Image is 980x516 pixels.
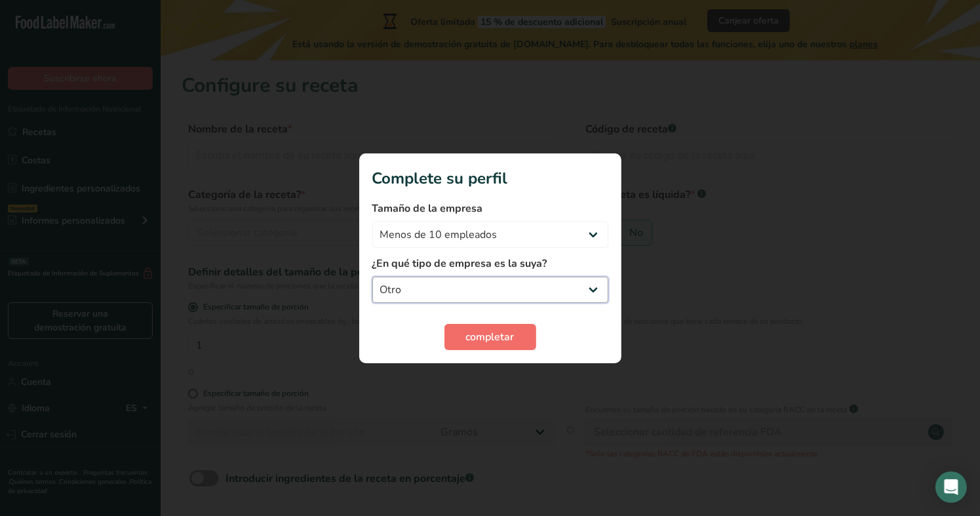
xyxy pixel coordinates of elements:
label: Tamaño de la empresa [372,201,608,216]
button: completar [444,324,536,350]
h1: Complete su perfil [372,167,608,190]
div: Open Intercom Messenger [935,471,967,503]
span: completar [466,329,515,345]
label: ¿En qué tipo de empresa es la suya? [372,256,608,271]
